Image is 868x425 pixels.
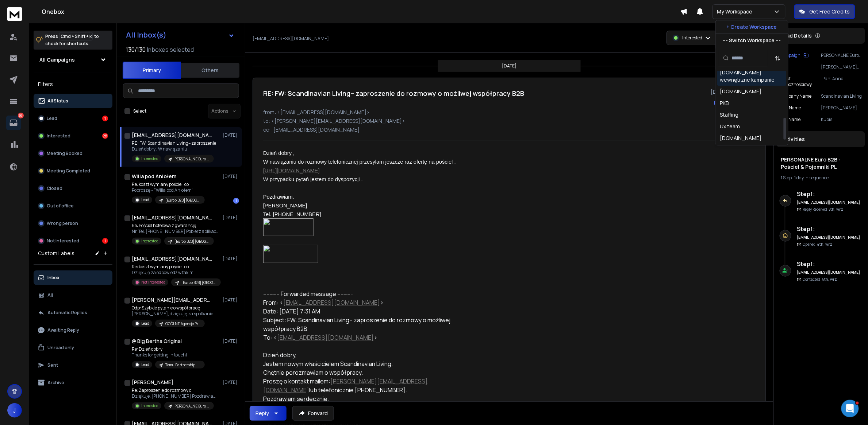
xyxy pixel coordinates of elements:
[263,159,456,165] span: W nawiązaniu do rozmowy telefonicznej przesyłam jeszcze raz ofertę na pościel .
[223,379,239,385] p: [DATE]
[263,211,321,217] span: Tel. [PHONE_NUMBER]
[132,264,219,270] p: Re: koszt wymiany pościeli co
[34,181,112,196] button: Closed
[34,146,112,161] button: Meeting Booked
[18,113,24,118] p: 30
[34,164,112,178] button: Meeting Completed
[102,133,108,139] div: 28
[233,198,239,204] div: 1
[47,310,87,316] p: Automatic Replies
[39,56,75,63] h1: All Campaigns
[132,146,216,152] p: Dzień dobry , W nawiązaniu
[133,108,146,114] label: Select
[780,117,801,122] p: Last Name
[34,79,112,89] h3: Filters
[7,403,22,418] button: J
[817,242,833,247] span: 4th, wrz
[223,338,239,344] p: [DATE]
[132,338,182,345] h1: @ Big Bertha Original
[34,111,112,126] button: Lead1
[34,358,112,373] button: Sent
[263,194,294,200] span: Pozdrawiam.
[263,150,295,156] span: Dzień dobry ,
[47,275,59,281] p: Inbox
[716,20,788,34] button: + Create Workspace
[263,289,476,298] p: ---------- Forwarded message ---------
[141,156,158,161] p: Interested
[780,52,801,58] p: Campaign
[34,52,112,67] button: All Campaigns
[47,345,74,351] p: Unread only
[174,239,210,244] p: [Europ B2B] [GEOGRAPHIC_DATA]
[263,168,320,173] a: [URL][DOMAIN_NAME]
[250,406,287,421] button: Reply
[132,132,212,139] h1: [EMAIL_ADDRESS][DOMAIN_NAME]
[502,63,517,69] p: [DATE]
[165,198,200,203] p: [Europ B2B] [GEOGRAPHIC_DATA]
[823,76,862,87] p: Pani Anno
[810,8,850,15] p: Get Free Credits
[141,238,158,244] p: Interested
[132,140,216,146] p: RE: FW: Scandinavian Living– zaproszenie
[263,394,476,403] p: Pozdrawiam serdecznie.
[803,207,844,212] p: Reply Received
[263,88,524,98] h1: RE: FW: Scandinavian Living– zaproszenie do rozmowy o możliwej współpracy B2B
[720,88,762,95] div: [DOMAIN_NAME]
[263,351,476,359] p: Dzień dobry,
[132,182,205,187] p: Re: koszt wymiany pościeli co
[132,305,213,311] p: Odp: Szybkie pytanie o współpracę
[34,288,112,303] button: All
[47,238,79,244] p: Not Interested
[780,52,809,58] button: Campaign
[141,280,165,285] p: Not Interested
[38,250,74,257] h3: Custom Labels
[263,109,756,116] p: from: <[EMAIL_ADDRESS][DOMAIN_NAME]>
[781,175,861,181] div: |
[132,223,219,229] p: Re: Pościel hotelowa z gwarancją
[292,406,334,421] button: Forward
[711,88,756,95] p: [DATE] : 02:44 pm
[821,52,862,58] p: PERSONALNE Euro B2B - Pościel & Pojemniki PL
[781,32,812,39] p: Lead Details
[263,359,476,368] p: Jestem nowym właścicielem Scandinavian Living.
[34,305,112,320] button: Automatic Replies
[42,7,680,16] h1: Onebox
[797,260,861,268] h6: Step 1 :
[720,111,739,118] div: Staffing
[682,35,702,41] p: Interested
[717,8,756,15] p: My Workspace
[47,116,57,121] p: Lead
[132,387,219,393] p: Re: Zaproszenie do rozmowy o
[132,393,219,399] p: Dziękuje, [PHONE_NUMBER] Pozdrawiam [PERSON_NAME] On
[132,270,219,276] p: Dziękuję za odpowiedź w takim
[223,132,239,138] p: [DATE]
[771,51,785,66] button: Sort by Sort A-Z
[803,242,833,247] p: Opened
[277,334,374,342] a: [EMAIL_ADDRESS][DOMAIN_NAME]
[781,156,861,171] h1: PERSONALNE Euro B2B - Pościel & Pojemniki PL
[165,362,200,368] p: Temu Partnership - Shopify Expansion PL
[34,340,112,355] button: Unread only
[6,116,21,130] a: 30
[797,190,861,198] h6: Step 1 :
[34,270,112,285] button: Inbox
[263,117,756,125] p: to: <[PERSON_NAME][EMAIL_ADDRESS][DOMAIN_NAME]>
[123,62,181,79] button: Primary
[47,362,58,368] p: Sent
[47,133,70,139] p: Interested
[132,187,205,193] p: Poproszę -- "Willa pod Aniołem"
[720,69,784,83] div: [DOMAIN_NAME] wewnętrzne kampanie
[34,129,112,143] button: Interested28
[263,176,363,182] span: W przypadku pytań jestem do dyspozycji .
[797,225,861,233] h6: Step 1 :
[780,76,823,87] p: Zwrot grzecznościowy
[781,175,792,181] span: 1 Step
[263,218,314,236] img: image001.jpg@01DC2198.44510BE0
[273,126,360,133] p: [EMAIL_ADDRESS][DOMAIN_NAME]
[263,377,476,394] p: Proszę o kontakt mailem: lub telefonicznie [PHONE_NUMBER].
[47,186,62,191] p: Closed
[263,316,476,333] p: Subject: FW: Scandinavian Living– zaproszenie do rozmowy o możliwej współpracy B2B
[263,307,476,316] p: Date: [DATE] 7:31 AM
